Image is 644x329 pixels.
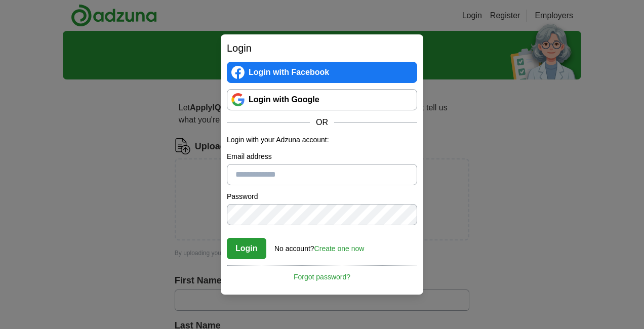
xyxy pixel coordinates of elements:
[314,244,365,253] a: Create one now
[227,40,417,56] h2: Login
[227,135,417,145] p: Login with your Adzuna account:
[227,89,417,110] a: Login with Google
[227,265,417,282] a: Forgot password?
[310,116,334,129] span: OR
[274,237,364,254] div: No account?
[227,238,266,259] button: Login
[227,191,417,202] label: Password
[227,151,417,162] label: Email address
[227,62,417,83] a: Login with Facebook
